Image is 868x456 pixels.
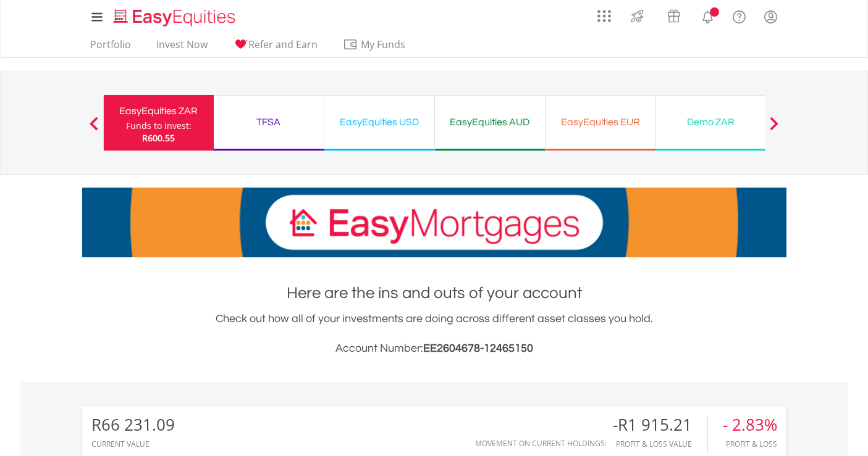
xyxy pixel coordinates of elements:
[723,440,777,448] div: Profit & Loss
[248,38,318,51] span: Refer and Earn
[332,114,427,131] div: EasyEquities USD
[142,132,175,144] span: R600.55
[221,114,316,131] div: TFSA
[613,440,707,448] div: Profit & Loss Value
[111,102,206,120] div: EasyEquities ZAR
[664,6,684,26] img: vouchers-v2.svg
[692,3,723,28] a: Notifications
[82,310,786,357] div: Check out how all of your investments are doing across different asset classes you hold.
[91,440,175,448] div: CURRENT VALUE
[664,114,759,131] div: Demo ZAR
[723,3,755,28] a: FAQ's and Support
[553,114,648,131] div: EasyEquities EUR
[126,120,192,132] div: Funds to invest:
[475,439,607,447] div: Movement on Current Holdings:
[762,123,786,135] button: Next
[111,7,240,28] img: EasyEquities_Logo.png
[91,416,175,434] div: R66 231.09
[228,38,322,57] a: Refer and Earn
[82,188,786,257] img: EasyMortage Promotion Banner
[655,3,692,26] a: Vouchers
[109,3,240,28] a: Home page
[755,3,786,30] a: My Profile
[82,123,106,135] button: Previous
[82,340,786,357] h3: Account Number:
[151,38,213,57] a: Invest Now
[589,3,619,23] a: AppsGrid
[723,416,777,434] div: - 2.83%
[85,38,136,57] a: Portfolio
[442,114,537,131] div: EasyEquities AUD
[82,282,786,304] h1: Here are the ins and outs of your account
[423,342,533,354] span: EE2604678-12465150
[613,416,707,434] div: -R1 915.21
[597,9,611,23] img: grid-menu-icon.svg
[343,36,424,52] span: My Funds
[627,6,647,26] img: thrive-v2.svg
